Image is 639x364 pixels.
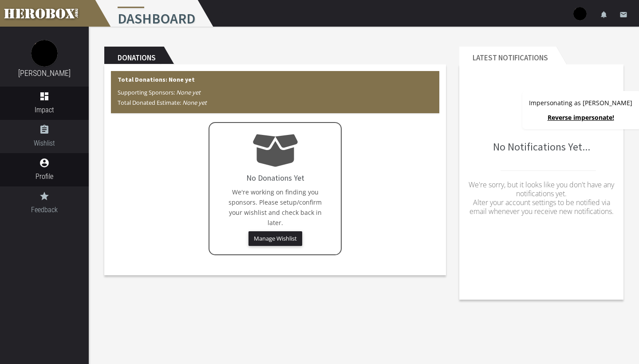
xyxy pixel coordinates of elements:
h2: Donations [104,47,164,64]
span: Supporting Sponsors: [118,88,201,96]
div: Total Donations: None yet [111,71,439,113]
a: Reverse impersonate! [548,113,614,122]
span: Alter your account settings to be notified via email whenever you receive new notifications. [469,198,614,216]
h2: No Notifications Yet... [466,92,617,153]
i: dashboard [39,91,50,102]
p: Impersonating as [PERSON_NAME] [529,98,632,108]
i: notifications [600,11,608,19]
i: None yet [182,99,207,107]
span: We're sorry, but it looks like you don't have any notifications yet. [469,180,614,198]
h2: Latest Notifications [459,47,556,64]
span: Total Donated Estimate: [118,99,207,107]
h4: No Donations Yet [246,174,304,182]
div: No Notifications Yet... [466,71,617,244]
p: We're working on finding you sponsors. Please setup/confirm your wishlist and check back in later. [218,187,332,228]
button: Manage Wishlist [248,231,302,246]
a: [PERSON_NAME] [18,68,71,78]
b: Total Donations: None yet [118,75,195,83]
img: image [31,40,58,67]
i: email [619,11,627,19]
i: None yet [176,88,201,96]
img: user-image [573,7,587,20]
